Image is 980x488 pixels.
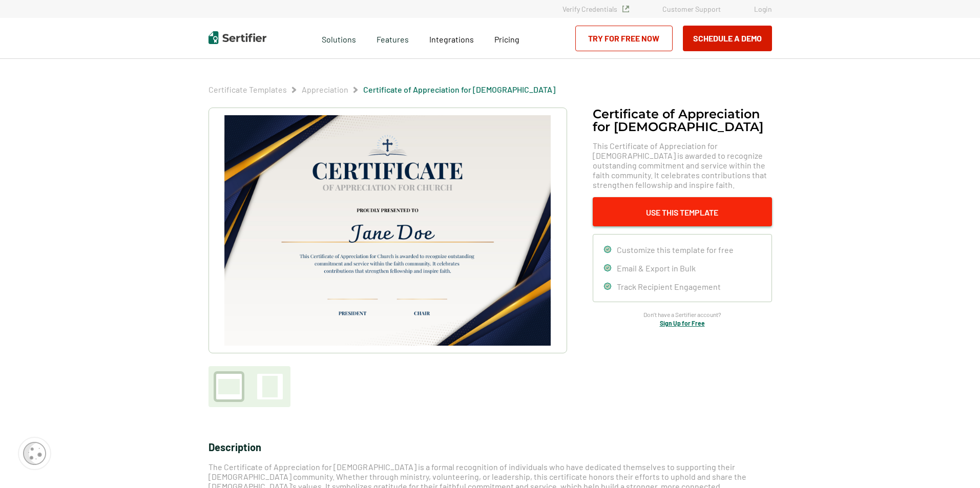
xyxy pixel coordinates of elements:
[208,84,555,95] div: Breadcrumb
[208,441,261,453] span: Description
[363,84,555,94] a: Certificate of Appreciation for [DEMOGRAPHIC_DATA]​
[754,5,772,13] a: Login
[363,84,555,95] span: Certificate of Appreciation for [DEMOGRAPHIC_DATA]​
[494,32,519,45] a: Pricing
[302,84,348,94] a: Appreciation
[929,439,980,488] iframe: Chat Widget
[429,34,474,44] span: Integrations
[302,84,348,95] span: Appreciation
[593,197,772,226] button: Use This Template
[617,245,734,254] span: Customize this template for free
[622,6,629,12] img: Verified
[208,84,287,95] span: Certificate Templates
[23,442,46,465] img: Cookie Popup Icon
[208,84,287,94] a: Certificate Templates
[617,263,696,273] span: Email & Export in Bulk
[322,32,356,45] span: Solutions
[208,31,266,44] img: Sertifier | Digital Credentialing Platform
[683,26,772,51] button: Schedule a Demo
[224,115,550,346] img: Certificate of Appreciation for Church​
[660,320,705,327] a: Sign Up for Free
[593,141,772,189] span: This Certificate of Appreciation for [DEMOGRAPHIC_DATA] is awarded to recognize outstanding commi...
[562,5,629,13] a: Verify Credentials
[429,32,474,45] a: Integrations
[377,32,409,45] span: Features
[575,26,673,51] a: Try for Free Now
[494,34,519,44] span: Pricing
[662,5,721,13] a: Customer Support
[643,310,721,320] span: Don’t have a Sertifier account?
[617,282,721,291] span: Track Recipient Engagement
[593,108,772,133] h1: Certificate of Appreciation for [DEMOGRAPHIC_DATA]​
